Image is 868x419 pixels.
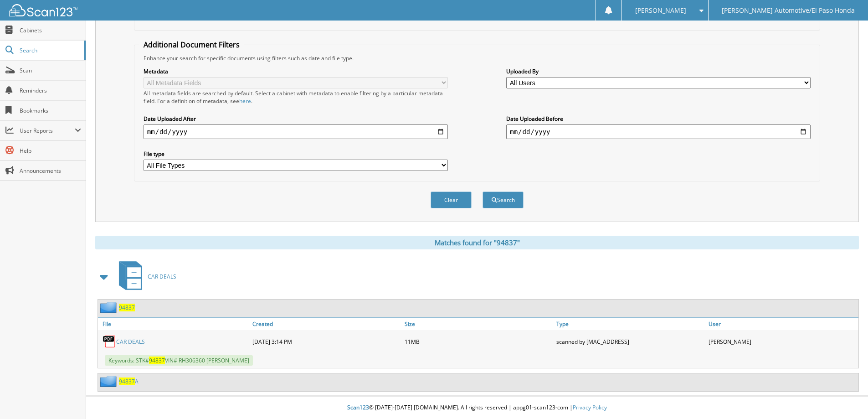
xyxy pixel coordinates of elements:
label: Metadata [144,67,448,75]
span: [PERSON_NAME] Automotive/El Paso Honda [722,8,855,13]
label: Date Uploaded After [144,115,448,123]
input: end [506,124,811,139]
a: 94837A [119,378,139,385]
div: © [DATE]-[DATE] [DOMAIN_NAME]. All rights reserved | appg01-scan123-com | [86,397,868,419]
div: All metadata fields are searched by default. Select a cabinet with metadata to enable filtering b... [144,89,448,105]
button: Clear [431,191,472,208]
a: Created [250,318,402,330]
img: folder2.png [100,376,119,387]
a: CAR DEALS [116,338,145,346]
button: Search [483,191,524,208]
label: Uploaded By [506,67,811,75]
iframe: Chat Widget [822,375,868,419]
a: Type [554,318,706,330]
div: scanned by [MAC_ADDRESS] [554,332,706,351]
span: User Reports [20,127,75,134]
a: Size [402,318,555,330]
span: Reminders [20,87,81,94]
a: Privacy Policy [573,403,607,411]
span: Help [20,147,81,155]
span: Scan [20,67,81,74]
span: CAR DEALS [148,273,176,280]
span: Bookmarks [20,107,81,114]
img: PDF.png [103,335,116,348]
a: User [706,318,858,330]
a: File [98,318,250,330]
span: 94837 [149,357,165,364]
a: 94837 [119,304,135,311]
span: 94837 [119,378,135,385]
span: Cabinets [20,26,81,34]
span: Keywords: STK# VIN# RH306360 [PERSON_NAME] [105,355,253,366]
span: Scan123 [347,403,369,411]
span: Search [20,47,80,54]
div: 11MB [402,332,555,351]
span: Announcements [20,167,81,175]
legend: Additional Document Filters [139,40,244,50]
div: Enhance your search for specific documents using filters such as date and file type. [139,54,815,62]
img: folder2.png [100,302,119,313]
a: here [239,97,251,105]
label: Date Uploaded Before [506,115,811,123]
span: [PERSON_NAME] [635,8,686,13]
input: start [144,124,448,139]
img: scan123-logo-white.svg [9,4,77,16]
a: CAR DEALS [113,259,176,295]
div: Matches found for "94837" [95,236,859,249]
label: File type [144,150,448,158]
div: [DATE] 3:14 PM [250,332,402,351]
div: [PERSON_NAME] [706,332,858,351]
